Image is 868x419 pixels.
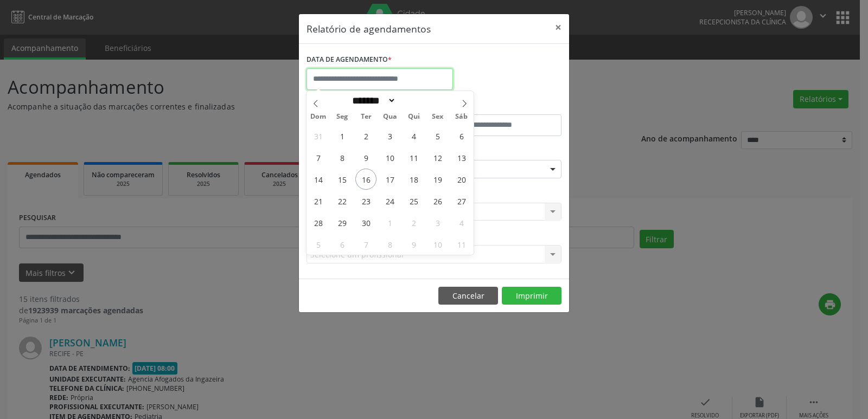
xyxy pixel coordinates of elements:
[308,147,329,168] span: Setembro 7, 2025
[379,234,400,255] span: Outubro 8, 2025
[331,234,353,255] span: Outubro 6, 2025
[450,113,474,120] span: Sáb
[427,212,448,233] span: Outubro 3, 2025
[308,234,329,255] span: Outubro 5, 2025
[355,125,376,146] span: Setembro 2, 2025
[331,147,353,168] span: Setembro 8, 2025
[331,125,353,146] span: Setembro 1, 2025
[427,234,448,255] span: Outubro 10, 2025
[331,169,353,190] span: Setembro 15, 2025
[355,234,376,255] span: Outubro 7, 2025
[355,212,376,233] span: Setembro 30, 2025
[502,287,561,305] button: Imprimir
[355,147,376,168] span: Setembro 9, 2025
[403,147,424,168] span: Setembro 11, 2025
[451,234,472,255] span: Outubro 11, 2025
[379,125,400,146] span: Setembro 3, 2025
[451,212,472,233] span: Outubro 4, 2025
[451,125,472,146] span: Setembro 6, 2025
[427,147,448,168] span: Setembro 12, 2025
[379,212,400,233] span: Outubro 1, 2025
[348,95,396,106] select: Month
[437,98,561,114] label: ATÉ
[307,113,330,120] span: Dom
[403,212,424,233] span: Outubro 2, 2025
[331,212,353,233] span: Setembro 29, 2025
[308,125,329,146] span: Agosto 31, 2025
[438,287,498,305] button: Cancelar
[403,125,424,146] span: Setembro 4, 2025
[308,190,329,211] span: Setembro 21, 2025
[403,234,424,255] span: Outubro 9, 2025
[308,169,329,190] span: Setembro 14, 2025
[427,190,448,211] span: Setembro 26, 2025
[379,169,400,190] span: Setembro 17, 2025
[354,113,378,120] span: Ter
[331,190,353,211] span: Setembro 22, 2025
[379,147,400,168] span: Setembro 10, 2025
[396,95,432,106] input: Year
[355,169,376,190] span: Setembro 16, 2025
[355,190,376,211] span: Setembro 23, 2025
[426,113,450,120] span: Sex
[451,147,472,168] span: Setembro 13, 2025
[403,169,424,190] span: Setembro 18, 2025
[427,125,448,146] span: Setembro 5, 2025
[330,113,354,120] span: Seg
[307,22,431,36] h5: Relatório de agendamentos
[427,169,448,190] span: Setembro 19, 2025
[402,113,426,120] span: Qui
[307,51,392,68] label: DATA DE AGENDAMENTO
[379,190,400,211] span: Setembro 24, 2025
[403,190,424,211] span: Setembro 25, 2025
[378,113,402,120] span: Qua
[547,14,569,41] button: Close
[308,212,329,233] span: Setembro 28, 2025
[451,169,472,190] span: Setembro 20, 2025
[451,190,472,211] span: Setembro 27, 2025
